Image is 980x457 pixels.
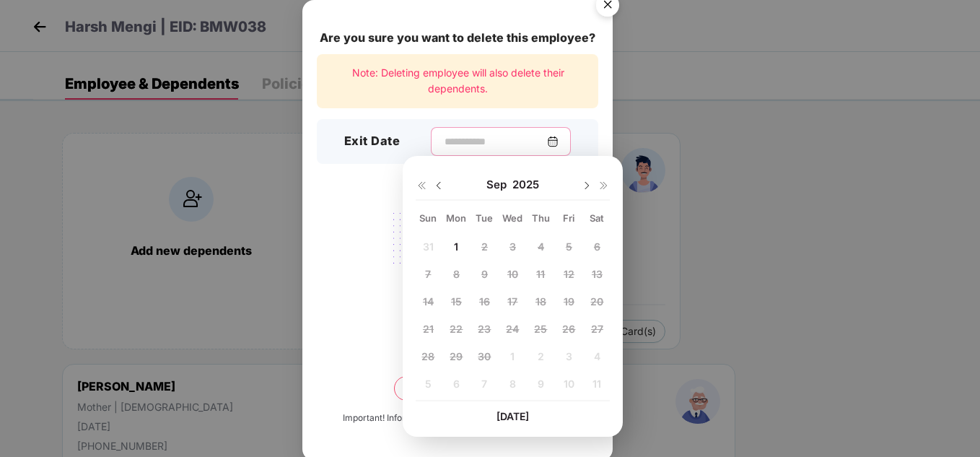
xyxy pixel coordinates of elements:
div: Mon [444,212,469,225]
div: Thu [528,212,554,225]
div: Fri [556,212,582,225]
span: Sep [486,178,512,192]
span: 2025 [512,178,539,192]
img: svg+xml;base64,PHN2ZyBpZD0iQ2FsZW5kYXItMzJ4MzIiIHhtbG5zPSJodHRwOi8vd3d3LnczLm9yZy8yMDAwL3N2ZyIgd2... [547,136,559,147]
span: [DATE] [496,410,529,422]
div: Sun [416,212,441,225]
span: 1 [454,240,458,253]
div: Note: Deleting employee will also delete their dependents. [317,54,598,108]
img: svg+xml;base64,PHN2ZyBpZD0iRHJvcGRvd24tMzJ4MzIiIHhtbG5zPSJodHRwOi8vd3d3LnczLm9yZy8yMDAwL3N2ZyIgd2... [581,180,592,191]
div: Important! Information once deleted, can’t be recovered. [343,412,572,425]
img: svg+xml;base64,PHN2ZyB4bWxucz0iaHR0cDovL3d3dy53My5vcmcvMjAwMC9zdmciIHdpZHRoPSIxNiIgaGVpZ2h0PSIxNi... [598,180,610,191]
img: svg+xml;base64,PHN2ZyB4bWxucz0iaHR0cDovL3d3dy53My5vcmcvMjAwMC9zdmciIHdpZHRoPSIyMjQiIGhlaWdodD0iMT... [377,204,538,317]
div: Are you sure you want to delete this employee? [317,29,598,47]
div: Sat [585,212,610,225]
button: Delete permanently [394,376,521,401]
div: Tue [472,212,497,225]
div: Wed [500,212,525,225]
img: svg+xml;base64,PHN2ZyBpZD0iRHJvcGRvd24tMzJ4MzIiIHhtbG5zPSJodHRwOi8vd3d3LnczLm9yZy8yMDAwL3N2ZyIgd2... [433,180,445,191]
h3: Exit Date [344,132,401,151]
img: svg+xml;base64,PHN2ZyB4bWxucz0iaHR0cDovL3d3dy53My5vcmcvMjAwMC9zdmciIHdpZHRoPSIxNiIgaGVpZ2h0PSIxNi... [416,180,427,191]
